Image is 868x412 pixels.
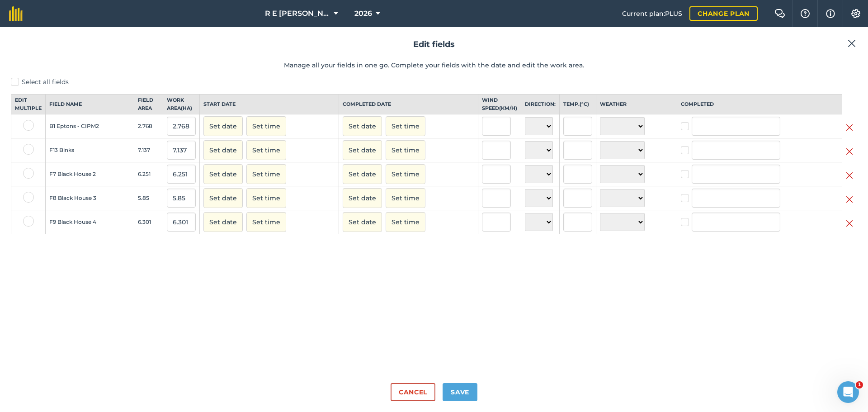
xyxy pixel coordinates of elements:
[9,6,23,21] img: fieldmargin Logo
[856,381,863,388] span: 1
[354,8,372,19] span: 2026
[134,114,163,138] td: 2.768
[443,383,477,401] button: Save
[677,95,842,114] th: Completed
[11,38,857,51] h2: Edit fields
[246,116,286,136] button: Set time
[850,9,861,18] img: A cog icon
[478,95,521,114] th: Wind speed ( km/h )
[846,218,853,229] img: svg+xml;base64,PHN2ZyB4bWxucz0iaHR0cDovL3d3dy53My5vcmcvMjAwMC9zdmciIHdpZHRoPSIyMiIgaGVpZ2h0PSIzMC...
[46,95,134,114] th: Field name
[596,95,677,114] th: Weather
[343,164,382,184] button: Set date
[199,95,339,114] th: Start date
[343,212,382,232] button: Set date
[246,164,286,184] button: Set time
[689,6,758,21] a: Change plan
[800,9,811,18] img: A question mark icon
[521,95,560,114] th: Direction:
[774,9,785,18] img: Two speech bubbles overlapping with the left bubble in the forefront
[134,210,163,234] td: 6.301
[837,381,859,403] iframe: Intercom live chat
[246,212,286,232] button: Set time
[846,194,853,205] img: svg+xml;base64,PHN2ZyB4bWxucz0iaHR0cDovL3d3dy53My5vcmcvMjAwMC9zdmciIHdpZHRoPSIyMiIgaGVpZ2h0PSIzMC...
[560,95,596,114] th: Temp. ( ° C )
[826,8,835,19] img: svg+xml;base64,PHN2ZyB4bWxucz0iaHR0cDovL3d3dy53My5vcmcvMjAwMC9zdmciIHdpZHRoPSIxNyIgaGVpZ2h0PSIxNy...
[846,146,853,157] img: svg+xml;base64,PHN2ZyB4bWxucz0iaHR0cDovL3d3dy53My5vcmcvMjAwMC9zdmciIHdpZHRoPSIyMiIgaGVpZ2h0PSIzMC...
[203,116,243,136] button: Set date
[386,188,425,208] button: Set time
[134,95,163,114] th: Field Area
[46,114,134,138] td: B1 Eptons - CIPM2
[163,95,199,114] th: Work area ( Ha )
[622,9,682,19] span: Current plan : PLUS
[46,210,134,234] td: F9 Black House 4
[343,140,382,160] button: Set date
[11,95,46,114] th: Edit multiple
[11,60,857,70] p: Manage all your fields in one go. Complete your fields with the date and edit the work area.
[386,212,425,232] button: Set time
[265,8,330,19] span: R E [PERSON_NAME]
[203,164,243,184] button: Set date
[386,116,425,136] button: Set time
[134,138,163,162] td: 7.137
[46,186,134,210] td: F8 Black House 3
[46,162,134,186] td: F7 Black House 2
[246,188,286,208] button: Set time
[846,170,853,181] img: svg+xml;base64,PHN2ZyB4bWxucz0iaHR0cDovL3d3dy53My5vcmcvMjAwMC9zdmciIHdpZHRoPSIyMiIgaGVpZ2h0PSIzMC...
[134,186,163,210] td: 5.85
[848,38,856,49] img: svg+xml;base64,PHN2ZyB4bWxucz0iaHR0cDovL3d3dy53My5vcmcvMjAwMC9zdmciIHdpZHRoPSIyMiIgaGVpZ2h0PSIzMC...
[46,138,134,162] td: F13 Binks
[386,164,425,184] button: Set time
[343,188,382,208] button: Set date
[343,116,382,136] button: Set date
[339,95,478,114] th: Completed date
[11,77,857,87] label: Select all fields
[846,122,853,133] img: svg+xml;base64,PHN2ZyB4bWxucz0iaHR0cDovL3d3dy53My5vcmcvMjAwMC9zdmciIHdpZHRoPSIyMiIgaGVpZ2h0PSIzMC...
[203,140,243,160] button: Set date
[246,140,286,160] button: Set time
[391,383,435,401] button: Cancel
[203,212,243,232] button: Set date
[134,162,163,186] td: 6.251
[203,188,243,208] button: Set date
[386,140,425,160] button: Set time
